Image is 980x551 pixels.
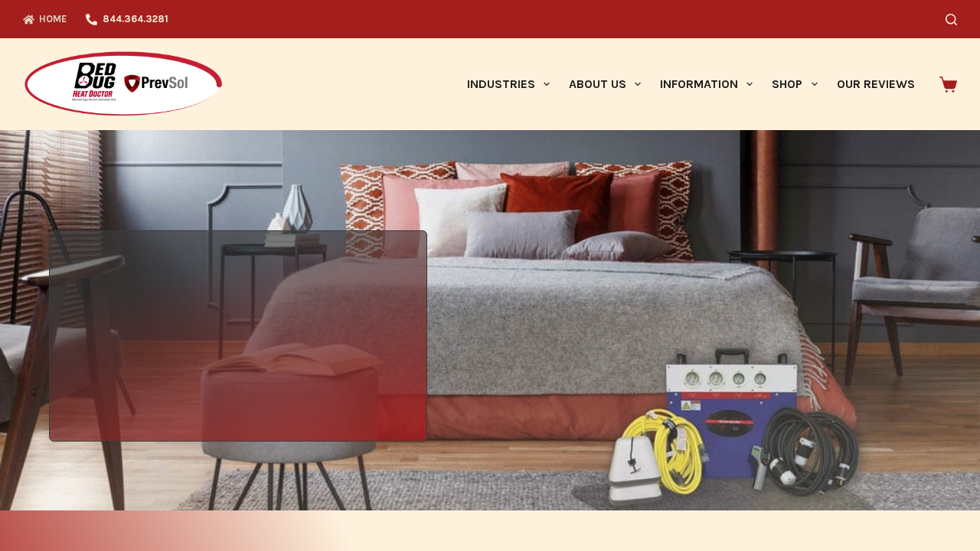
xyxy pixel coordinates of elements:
button: Search [946,14,957,25]
nav: Primary [457,38,924,130]
a: Our Reviews [827,38,924,130]
a: Shop [763,38,827,130]
a: About Us [559,38,650,130]
a: Information [651,38,763,130]
a: Industries [457,38,559,130]
img: Prevsol/Bed Bug Heat Doctor [23,51,224,119]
